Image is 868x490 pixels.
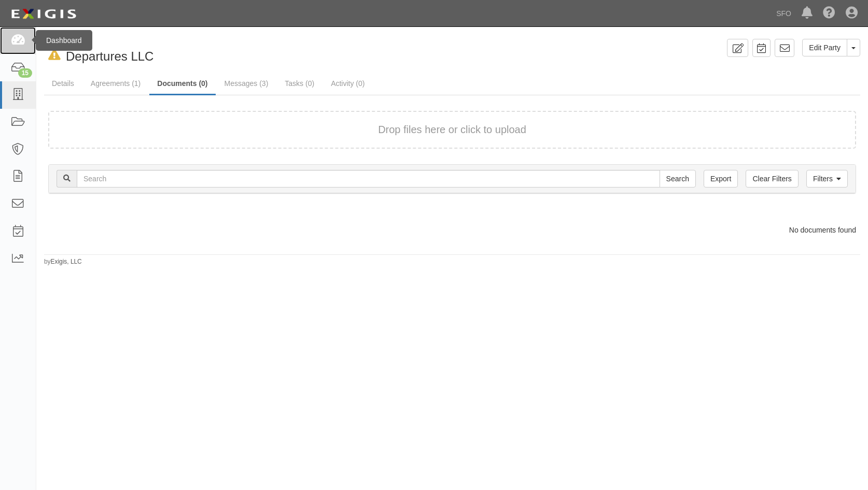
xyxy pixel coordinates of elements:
[660,170,696,188] input: Search
[378,122,526,137] button: Drop files here or click to upload
[83,73,148,94] a: Agreements (1)
[149,73,215,95] a: Documents (0)
[277,73,322,94] a: Tasks (0)
[77,170,660,188] input: Search
[746,170,798,188] a: Clear Filters
[66,49,153,63] span: Departures LLC
[36,30,92,51] div: Dashboard
[44,257,82,266] small: by
[65,39,153,48] div: Party
[8,5,79,23] img: logo-5460c22ac91f19d4615b14bd174203de0afe785f0fc80cf4dbbc73dc1793850b.png
[704,170,738,188] a: Export
[217,73,276,94] a: Messages (3)
[806,170,848,188] a: Filters
[48,50,61,61] i: In Default since 09/03/2025
[802,39,847,56] a: Edit Party
[771,3,796,24] a: SFO
[823,7,835,20] i: Help Center - Complianz
[44,39,444,65] div: Departures LLC
[44,73,82,94] a: Details
[18,68,32,78] div: 15
[51,258,82,265] a: Exigis, LLC
[323,73,372,94] a: Activity (0)
[40,225,864,235] div: No documents found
